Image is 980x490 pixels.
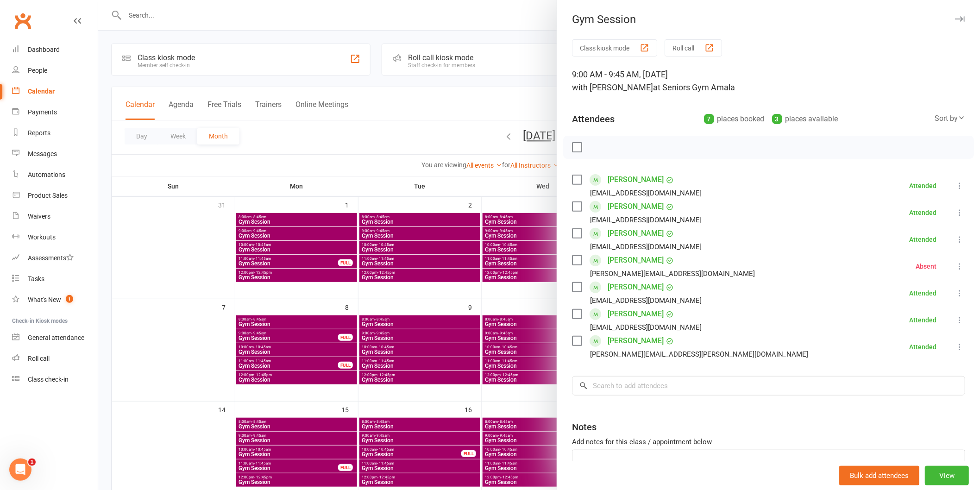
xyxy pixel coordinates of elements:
[572,113,615,126] div: Attendees
[909,209,936,216] div: Attended
[28,213,50,220] div: Waivers
[572,436,965,447] div: Add notes for this class / appointment below
[909,236,936,243] div: Attended
[28,376,69,383] div: Class check-in
[12,81,98,102] a: Calendar
[772,114,782,124] div: 3
[909,182,936,189] div: Attended
[12,144,98,164] a: Messages
[608,307,664,321] a: [PERSON_NAME]
[608,253,664,268] a: [PERSON_NAME]
[590,268,755,280] div: [PERSON_NAME][EMAIL_ADDRESS][DOMAIN_NAME]
[28,67,47,74] div: People
[916,263,936,270] div: Absent
[9,459,31,481] iframe: Intercom live chat
[925,466,969,485] button: View
[572,68,965,94] div: 9:00 AM - 9:45 AM, [DATE]
[590,241,702,253] div: [EMAIL_ADDRESS][DOMAIN_NAME]
[12,227,98,248] a: Workouts
[28,192,68,199] div: Product Sales
[28,171,65,178] div: Automations
[608,280,664,295] a: [PERSON_NAME]
[590,214,702,226] div: [EMAIL_ADDRESS][DOMAIN_NAME]
[704,114,714,124] div: 7
[12,206,98,227] a: Waivers
[909,290,936,296] div: Attended
[12,60,98,81] a: People
[28,275,44,283] div: Tasks
[572,376,965,396] input: Search to add attendees
[12,289,98,310] a: What's New1
[28,459,36,466] span: 1
[590,348,808,360] div: [PERSON_NAME][EMAIL_ADDRESS][PERSON_NAME][DOMAIN_NAME]
[28,334,84,341] div: General attendance
[12,185,98,206] a: Product Sales
[12,164,98,185] a: Automations
[66,295,73,303] span: 1
[28,254,74,262] div: Assessments
[909,344,936,350] div: Attended
[608,333,664,348] a: [PERSON_NAME]
[12,123,98,144] a: Reports
[11,9,34,32] a: Clubworx
[12,269,98,289] a: Tasks
[12,39,98,60] a: Dashboard
[608,226,664,241] a: [PERSON_NAME]
[772,113,838,126] div: places available
[590,321,702,333] div: [EMAIL_ADDRESS][DOMAIN_NAME]
[839,466,919,485] button: Bulk add attendees
[28,88,55,95] div: Calendar
[557,13,980,26] div: Gym Session
[572,39,657,57] button: Class kiosk mode
[608,172,664,187] a: [PERSON_NAME]
[28,296,61,303] div: What's New
[665,39,722,57] button: Roll call
[28,129,50,137] div: Reports
[608,199,664,214] a: [PERSON_NAME]
[653,82,735,92] span: at Seniors Gym Amala
[28,46,60,53] div: Dashboard
[28,355,50,362] div: Roll call
[12,102,98,123] a: Payments
[28,108,57,116] div: Payments
[572,82,653,92] span: with [PERSON_NAME]
[935,113,965,125] div: Sort by
[12,327,98,348] a: General attendance kiosk mode
[590,187,702,199] div: [EMAIL_ADDRESS][DOMAIN_NAME]
[28,150,57,157] div: Messages
[12,369,98,390] a: Class kiosk mode
[28,233,56,241] div: Workouts
[12,348,98,369] a: Roll call
[590,295,702,307] div: [EMAIL_ADDRESS][DOMAIN_NAME]
[909,317,936,323] div: Attended
[704,113,765,126] div: places booked
[12,248,98,269] a: Assessments
[572,421,597,433] div: Notes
